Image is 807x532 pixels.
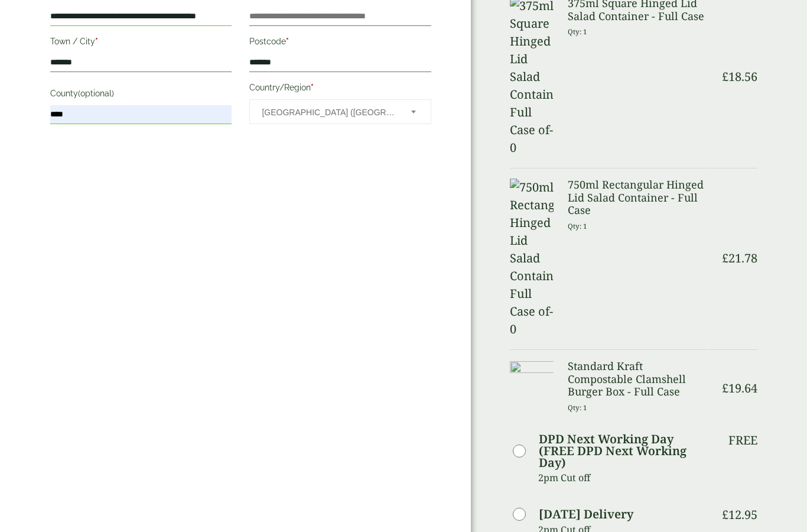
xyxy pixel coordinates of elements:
bdi: 18.56 [722,69,757,85]
h3: Standard Kraft Compostable Clamshell Burger Box - Full Case [568,361,707,399]
label: DPD Next Working Day (FREE DPD Next Working Day) [539,434,707,469]
h3: 750ml Rectangular Hinged Lid Salad Container - Full Case [568,179,707,218]
bdi: 19.64 [722,381,757,397]
abbr: required [311,83,314,93]
small: Qty: 1 [568,28,587,37]
label: County [50,86,232,106]
label: Town / City [50,34,232,54]
bdi: 21.78 [722,251,757,267]
span: £ [722,251,728,267]
p: 2pm Cut off [538,469,707,487]
bdi: 12.95 [722,507,757,523]
label: [DATE] Delivery [539,509,633,521]
abbr: required [286,37,289,47]
small: Qty: 1 [568,222,587,231]
span: Country/Region [249,100,431,125]
span: (optional) [78,89,114,99]
img: 750ml Rectangular Hinged Lid Salad Container-Full Case of-0 [510,179,554,339]
span: £ [722,381,728,397]
abbr: required [95,37,98,47]
span: £ [722,507,728,523]
label: Postcode [249,34,431,54]
label: Country/Region [249,80,431,100]
span: United Kingdom (UK) [262,100,395,125]
p: Free [728,434,757,448]
span: £ [722,69,728,85]
small: Qty: 1 [568,404,587,413]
